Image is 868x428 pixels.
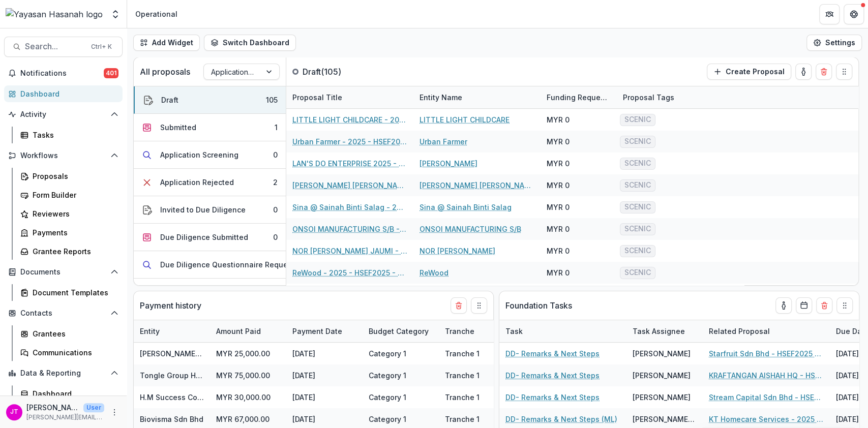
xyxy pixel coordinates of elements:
div: Dashboard [33,388,114,399]
div: Task [499,326,529,337]
div: Payment Date [286,320,363,342]
p: User [83,403,104,412]
p: Foundation Tasks [505,299,572,312]
div: MYR 0 [547,180,570,191]
a: LAN'S DO ENTERPRISE 2025 - HSEF2025 - SCENIC [292,158,407,169]
div: Tranche [439,320,515,342]
div: Amount Paid [210,326,267,337]
div: Entity [134,320,210,342]
a: ReWood - 2025 - HSEF2025 - SCENIC [292,267,407,278]
div: [DATE] [286,343,363,364]
a: NOR [PERSON_NAME] [420,246,495,256]
button: Due Diligence Submitted0 [134,224,286,251]
a: NOR [PERSON_NAME] JAUMI - 2025 - HSEF2025 - SCENIC [292,246,407,256]
div: Entity Name [413,86,541,108]
span: Search... [25,42,85,51]
button: Application Rejected2 [134,169,286,196]
button: Notifications401 [4,65,123,81]
nav: breadcrumb [131,7,182,21]
div: MYR 0 [547,267,570,278]
p: All proposals [140,66,190,78]
div: Budget Category [363,326,435,337]
div: MYR 0 [547,158,570,169]
div: Category 1 [369,392,406,403]
p: [PERSON_NAME][EMAIL_ADDRESS][DOMAIN_NAME] [26,413,104,422]
a: [PERSON_NAME] [PERSON_NAME] - 2025 - HSEF2025 - SCENIC [292,180,407,191]
button: Due Diligence Questionnaire Requested0 [134,251,286,279]
a: ReWood [420,267,448,278]
button: Submitted1 [134,114,286,141]
span: SCENIC [624,181,651,190]
button: Drag [836,64,852,80]
a: Starfruit Sdn Bhd - HSEF2025 - Asia School of Business [709,348,824,359]
button: Delete card [816,64,832,80]
div: Funding Requested [541,86,617,108]
span: SCENIC [624,115,651,124]
button: Calendar [796,297,812,314]
span: Activity [20,110,106,119]
div: MYR 0 [547,246,570,256]
a: Reviewers [16,205,123,222]
a: Urban Farmer [420,136,467,147]
div: Payments [33,227,114,238]
span: SCENIC [624,137,651,146]
div: Budget Category [363,320,439,342]
button: Drag [471,297,487,314]
a: Sina @ Sainah Binti Salag [420,202,512,212]
button: Settings [806,35,862,51]
div: [DATE] [286,386,363,408]
div: Invited to Due Diligence [160,204,246,215]
button: More [108,406,121,418]
div: Category 1 [369,348,406,359]
a: Tasks [16,127,123,143]
div: Proposal Title [286,86,413,108]
div: MYR 75,000.00 [210,364,286,386]
a: Grantee Reports [16,243,123,260]
button: Open Activity [4,106,123,123]
a: Dashboard [16,385,123,402]
a: Stream Capital Sdn Bhd - HSEF2025 - Asia School of Business [709,392,824,403]
div: Payment Date [286,326,348,337]
div: MYR 0 [547,202,570,212]
div: Proposal Title [286,92,348,103]
button: Draft105 [134,86,286,114]
button: Delete card [451,297,467,314]
div: [DATE] [286,364,363,386]
a: ONSOI MANUFACTURING S/B - 2025 - HSEF2025 - SCENIC [292,224,407,234]
a: Proposals [16,168,123,185]
span: SCENIC [624,159,651,168]
div: Related Proposal [703,320,830,342]
button: Open Data & Reporting [4,365,123,381]
a: Document Templates [16,284,123,301]
button: Invited to Due Diligence0 [134,196,286,224]
div: Dashboard [20,88,114,99]
a: [PERSON_NAME] Counseling and Consultancy ([PERSON_NAME]) [140,349,368,358]
div: Due Diligence Submitted [160,232,248,242]
a: Sina @ Sainah Binti Salag - 2025 - HSEF2025 - SCENIC [292,202,407,212]
div: Reviewers [33,208,114,219]
div: Tranche 1 [445,414,480,424]
a: DD- Remarks & Next Steps [505,392,600,403]
div: Application Rejected [160,177,234,188]
div: Category 1 [369,414,406,424]
div: [PERSON_NAME] [633,370,691,381]
a: [PERSON_NAME] [420,158,477,169]
button: Open Documents [4,264,123,280]
a: Tongle Group Holding Sdn Bhd [140,371,250,380]
div: MYR 25,000.00 [210,343,286,364]
button: toggle-assigned-to-me [775,297,792,314]
div: Proposal Tags [617,92,680,103]
div: Tasks [33,130,114,140]
button: Open entity switcher [108,4,123,24]
div: Entity [134,326,166,337]
a: LITTLE LIGHT CHILDCARE [420,114,510,125]
span: Data & Reporting [20,369,106,378]
div: [PERSON_NAME] [633,392,691,403]
a: DD- Remarks & Next Steps (ML) [505,414,617,424]
img: Yayasan Hasanah logo [6,8,103,20]
button: Partners [819,4,840,24]
div: Tranche 1 [445,348,480,359]
div: Proposal Tags [617,86,744,108]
